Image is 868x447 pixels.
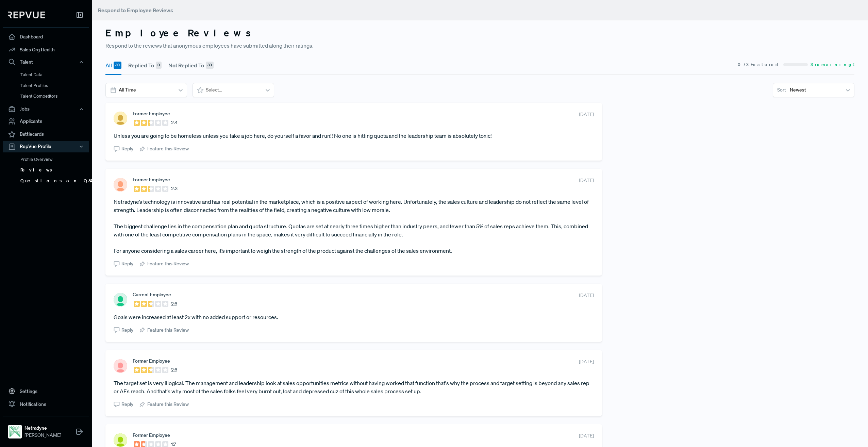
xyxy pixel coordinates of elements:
span: [DATE] [579,111,594,118]
span: Feature this Review [147,145,189,152]
span: [PERSON_NAME] [24,432,61,439]
span: 2.4 [171,119,178,126]
button: Not Replied To 30 [168,56,214,75]
span: Respond to Employee Reviews [98,7,173,14]
article: Netradyne’s technology is innovative and has real potential in the marketplace, which is a positi... [114,198,594,255]
article: Goals were increased at least 2x with no added support or resources. [114,313,594,321]
span: Current Employee [133,292,171,297]
div: 30 [114,62,121,69]
button: Jobs [3,103,89,115]
a: Profile Overview [12,154,98,165]
a: Settings [3,385,89,398]
a: Sales Org Health [3,43,89,56]
a: Dashboard [3,30,89,43]
div: 30 [206,62,214,69]
span: 2.6 [171,366,177,374]
span: Feature this Review [147,401,189,408]
span: Reply [121,260,133,267]
a: Battlecards [3,128,89,141]
span: Sort - [777,86,788,94]
span: 3 remaining! [811,62,854,68]
article: The target set is very illogical. The management and leadership look at sales opportunities metri... [114,379,594,395]
span: [DATE] [579,292,594,299]
span: 2.3 [171,185,178,192]
div: 0 [156,62,162,69]
button: Replied To 0 [128,56,162,75]
article: Unless you are going to be homeless unless you take a job here, do yourself a favor and run!! No ... [114,132,594,140]
span: Reply [121,145,133,152]
button: RepVue Profile [3,141,89,152]
a: NetradyneNetradyne[PERSON_NAME] [3,416,89,442]
p: Respond to the reviews that anonymous employees have submitted along their ratings. [105,42,854,50]
a: Applicants [3,115,89,128]
h3: Employee Reviews [105,27,854,39]
span: 2.6 [171,300,177,308]
button: Talent [3,56,89,68]
img: Netradyne [10,426,20,437]
span: Former Employee [133,111,170,116]
span: [DATE] [579,432,594,440]
span: Feature this Review [147,260,189,267]
a: Questions on Q&A [12,176,98,186]
span: [DATE] [579,358,594,365]
a: Talent Profiles [12,80,98,91]
span: 0 / 3 Featured [738,62,781,68]
a: Reviews [12,165,98,176]
a: Talent Competitors [12,91,98,102]
a: Notifications [3,398,89,411]
strong: Netradyne [24,425,61,432]
button: All 30 [105,56,121,75]
img: RepVue [8,12,45,18]
span: Reply [121,327,133,334]
span: [DATE] [579,177,594,184]
span: Former Employee [133,432,170,438]
a: Talent Data [12,69,98,80]
span: Reply [121,401,133,408]
span: Former Employee [133,177,170,182]
span: Former Employee [133,358,170,364]
span: Feature this Review [147,327,189,334]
